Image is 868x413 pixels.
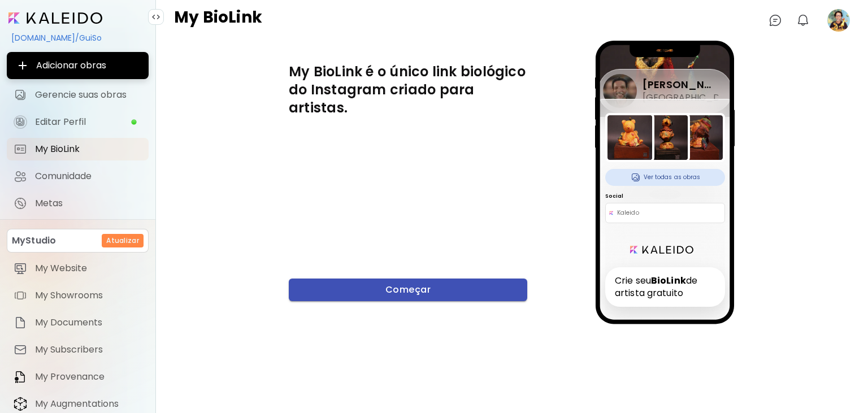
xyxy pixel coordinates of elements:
[605,193,725,199] p: Social
[35,344,142,355] span: My Subscribers
[7,28,149,47] div: [DOMAIN_NAME]/GuiSo
[617,207,639,219] p: Kaleido
[7,257,149,280] a: itemMy Website
[14,197,27,210] img: Metas icon
[7,366,149,388] a: itemMy Provenance
[35,290,142,301] span: My Showrooms
[609,211,614,215] img: Kaleido
[14,289,27,302] img: item
[174,9,262,32] h4: My BioLink
[7,284,149,307] a: itemMy Showrooms
[14,397,27,411] img: item
[7,52,149,79] button: Adicionar obras
[35,89,142,101] span: Gerencie suas obras
[35,371,142,382] span: My Provenance
[298,284,518,295] span: Começar
[607,115,652,160] img: https://cdn.kaleido.art/CDN/Artwork/175912/Thumbnail/large.webp?updated=779686
[35,198,142,209] span: Metas
[7,311,149,334] a: itemMy Documents
[14,343,27,357] img: item
[106,236,139,246] h6: Atualizar
[35,263,142,274] span: My Website
[7,84,149,106] a: Gerencie suas obras iconGerencie suas obras
[7,165,149,188] a: Comunidade iconComunidade
[651,274,686,287] strong: BioLink
[289,131,527,264] iframe: Meu BioLink (Portuguese)
[16,59,140,72] span: Adicionar obras
[793,11,813,30] button: bellIcon
[35,116,131,128] span: Editar Perfil
[7,338,149,361] a: itemMy Subscribers
[35,171,142,182] span: Comunidade
[35,317,142,328] span: My Documents
[14,169,27,183] img: Comunidade icon
[14,370,27,384] img: item
[630,246,694,254] img: logo
[14,88,27,102] img: Gerencie suas obras icon
[35,398,142,410] span: My Augmentations
[605,169,725,186] h4: Ver todas as obras
[643,78,718,92] h4: [PERSON_NAME]
[643,115,687,160] img: https://cdn.kaleido.art/CDN/Artwork/175911/Thumbnail/medium.webp?updated=779677
[769,14,782,27] img: chatIcon
[7,111,149,133] a: iconcompleteEditar Perfil
[35,144,142,155] span: My BioLink
[630,169,641,186] img: Available
[603,74,718,108] div: [PERSON_NAME][GEOGRAPHIC_DATA], [GEOGRAPHIC_DATA]
[630,246,701,254] a: logo
[678,115,723,160] img: https://cdn.kaleido.art/CDN/Artwork/175910/Thumbnail/medium.webp?updated=779673
[605,169,725,186] div: AvailableVer todas as obras
[289,63,527,117] p: My BioLink é o único link biológico do Instagram criado para artistas.
[14,142,27,156] img: My BioLink icon
[605,267,725,307] h6: Crie seu de artista gratuito
[643,92,718,104] h5: [GEOGRAPHIC_DATA], [GEOGRAPHIC_DATA]
[289,279,527,301] button: Começar
[7,138,149,160] a: completeMy BioLink iconMy BioLink
[12,234,56,247] p: MyStudio
[14,262,27,275] img: item
[7,192,149,215] a: completeMetas iconMetas
[796,14,810,27] img: bellIcon
[14,316,27,329] img: item
[151,12,160,21] img: collapse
